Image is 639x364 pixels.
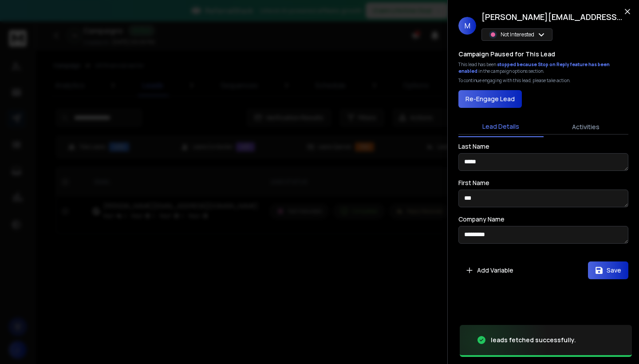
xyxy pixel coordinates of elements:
h1: [PERSON_NAME][EMAIL_ADDRESS][DOMAIN_NAME] [481,11,623,23]
span: M [458,17,476,35]
p: Not Interested [501,31,534,38]
span: stopped because Stop on Reply feature has been enabled [458,61,610,74]
p: To continue engaging with this lead, please take action. [458,77,571,84]
label: Last Name [458,143,489,150]
label: Company Name [458,216,505,222]
label: First Name [458,180,489,186]
button: Lead Details [458,117,544,137]
h3: Campaign Paused for This Lead [458,50,555,59]
button: Save [588,261,628,279]
button: Add Variable [458,261,521,279]
div: This lead has been in the campaign options section. [458,61,628,75]
button: Re-Engage Lead [458,90,522,108]
button: Activities [544,117,629,137]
